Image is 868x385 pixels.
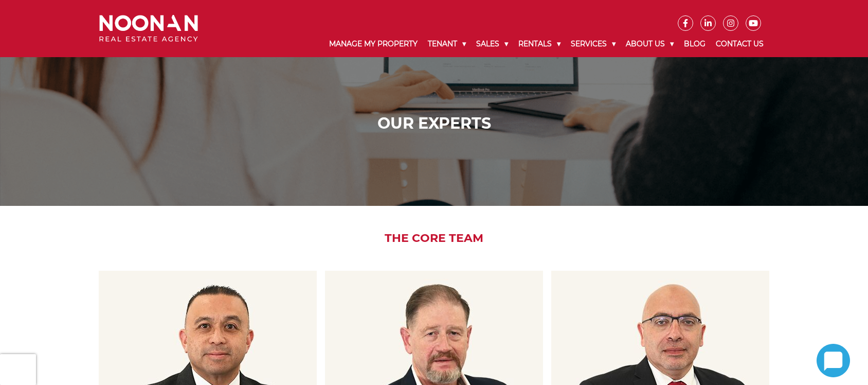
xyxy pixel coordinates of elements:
[513,31,566,57] a: Rentals
[566,31,621,57] a: Services
[99,15,198,42] img: Noonan Real Estate Agency
[324,31,423,57] a: Manage My Property
[423,31,471,57] a: Tenant
[102,114,767,133] h1: Our Experts
[711,31,769,57] a: Contact Us
[92,232,777,245] h2: The Core Team
[621,31,679,57] a: About Us
[471,31,513,57] a: Sales
[679,31,711,57] a: Blog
